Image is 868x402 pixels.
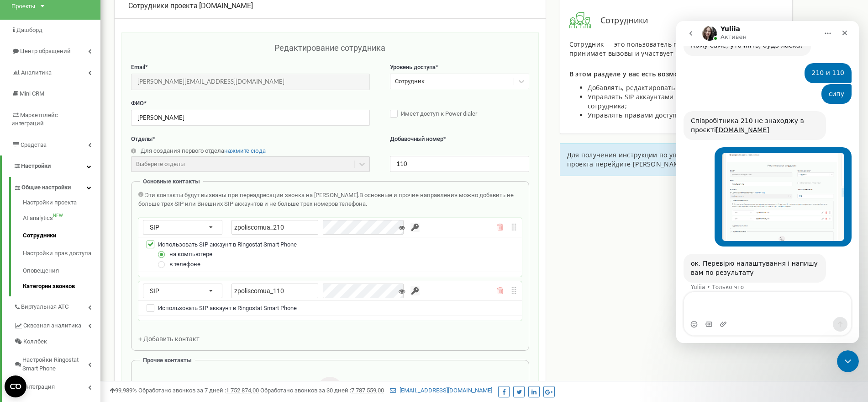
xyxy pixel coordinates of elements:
[23,338,47,346] span: Коллбек
[23,227,100,245] a: Сотрудники
[138,387,259,394] span: Обработано звонков за 7 дней :
[131,64,145,70] span: Email
[397,287,406,296] button: Показать/Скрыть пароль
[158,305,297,311] span: Использовать SIP аккаунт в Ringostat Smart Phone
[21,183,71,192] span: Общие настройки
[150,224,159,231] span: SIP
[23,262,100,280] a: Оповещения
[588,83,783,92] span: Добавлять, редактировать и удалять сотрудников проекта;
[143,178,200,185] span: Основные контакты
[16,27,42,33] span: Дашборд
[14,376,100,395] a: Интеграция
[588,92,744,110] span: Управлять SIP аккаунтами и номерами каждого сотрудника;
[390,64,436,70] span: Уровень доступа
[141,147,224,154] span: Для создания первого отдела
[569,40,783,58] span: Сотрудник — это пользователь проекта, который совершает и принимает вызовы и участвует в интеграц...
[128,1,532,11] div: [DOMAIN_NAME]
[145,192,359,198] span: Эти контакты будут вызваны при переадресации звонка на [PERSON_NAME].
[410,286,420,295] input: Сгенерируйте надежный пароль. Ringostat создаст пароль, соответствующий всем требованиям безопасн...
[21,69,52,76] span: Аналитика
[224,147,266,154] a: нажмите сюда
[14,296,100,315] a: Виртуальная АТС
[14,334,100,350] a: Коллбек
[2,155,100,177] a: Настройки
[591,15,648,27] span: Сотрудники
[260,387,384,394] span: Обработано звонков за 30 дней :
[22,356,88,373] span: Настройки Ringostat Smart Phone
[588,111,759,119] span: Управлять правами доступа сотрудников к проекту.
[397,223,406,232] button: Показать/Скрыть пароль
[14,349,100,376] a: Настройки Ringostat Smart Phone
[14,315,100,334] a: Сквозная аналитика
[128,1,197,10] span: Сотрудники проекта
[410,223,420,232] input: Сгенерируйте надежный пароль. Ringostat создаст пароль, соответствующий всем требованиям безопасн...
[131,74,370,90] input: Введите Email
[131,135,153,142] span: Отделы
[569,70,705,78] span: В этом разделе у вас есть возможность:
[20,48,71,54] span: Центр обращений
[5,375,26,397] button: Open CMP widget
[390,156,529,172] input: Укажите добавочный номер
[274,43,385,53] span: Редактирование сотрудника
[20,90,44,97] span: Mini CRM
[226,387,259,394] u: 1 752 874,00
[21,303,68,311] span: Виртуальная АТС
[676,21,859,343] iframe: Intercom live chat
[110,387,137,394] span: 99,989%
[169,251,212,257] span: на компьютере
[351,387,384,394] u: 7 787 559,00
[169,261,200,268] span: в телефоне
[11,112,58,127] span: Маркетплейс интеграций
[399,288,405,295] i: Показать/Скрыть пароль
[23,322,81,330] span: Сквозная аналитика
[158,241,297,248] span: Использовать SIP аккаунт в Ringostat Smart Phone
[11,2,35,11] div: Проекты
[23,209,100,227] a: AI analyticsNEW
[23,198,100,209] a: Настройки проекта
[837,350,859,372] iframe: Intercom live chat
[23,245,100,263] a: Настройки прав доступа
[138,335,200,343] span: + Добавить контакт
[143,357,192,364] span: Прочие контакты
[131,100,144,107] span: ФИО
[390,135,443,142] span: Добавочный номер
[395,77,425,86] div: Сотрудник
[401,110,477,117] span: Имеет доступ к Power dialer
[399,225,405,231] i: Показать/Скрыть пароль
[21,141,47,148] span: Средства
[231,284,318,298] input: Введите имя SIP аккаунта
[390,387,492,394] a: [EMAIL_ADDRESS][DOMAIN_NAME]
[231,220,318,235] input: Введите имя SIP аккаунта
[23,280,100,291] a: Категории звонков
[567,150,759,168] span: Для получения инструкции по управлению сотрудниками проекта перейдите [PERSON_NAME]
[22,383,55,391] span: Интеграция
